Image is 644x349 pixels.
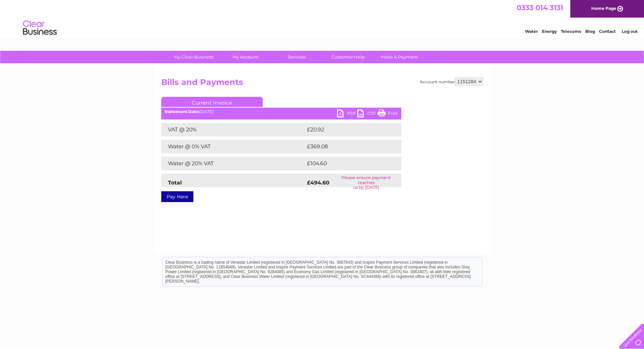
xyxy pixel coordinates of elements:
[331,174,401,192] td: Please ensure payment reaches us by [DATE]
[305,123,388,136] td: £20.92
[599,29,616,34] a: Contact
[585,29,595,34] a: Blog
[305,140,389,153] td: £369.08
[161,191,193,202] a: Pay Here
[337,109,357,119] a: PDF
[23,18,57,38] img: logo.png
[305,157,389,170] td: £104.60
[622,29,638,34] a: Log out
[561,29,581,34] a: Telecoms
[378,109,398,119] a: Print
[161,157,305,170] td: Water @ 20% VAT
[161,97,263,107] a: Current Invoice
[161,78,483,90] h2: Bills and Payments
[357,109,378,119] a: CSV
[163,4,482,33] div: Clear Business is a trading name of Verastar Limited (registered in [GEOGRAPHIC_DATA] No. 3667643...
[165,109,199,114] b: Statement Date:
[161,140,305,153] td: Water @ 0% VAT
[269,51,325,63] a: Services
[525,29,538,34] a: Water
[161,109,401,114] div: [DATE]
[320,51,376,63] a: Customer Help
[517,3,563,12] a: 0333 014 3131
[420,78,483,86] div: Account number
[168,179,182,186] strong: Total
[217,51,273,63] a: My Account
[307,179,330,186] strong: £494.60
[161,123,305,136] td: VAT @ 20%
[542,29,557,34] a: Energy
[166,51,222,63] a: My Clear Business
[372,51,427,63] a: Make A Payment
